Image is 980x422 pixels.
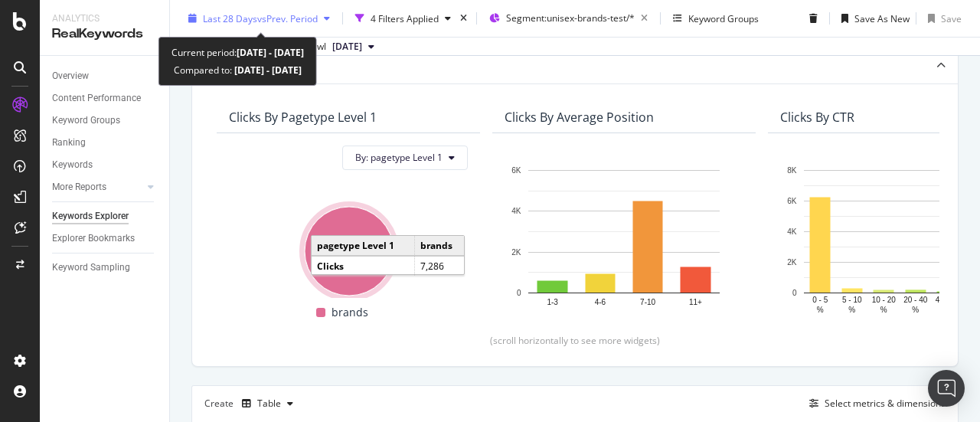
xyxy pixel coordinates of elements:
text: 2K [787,258,797,267]
div: times [457,11,470,26]
svg: A chart. [505,162,743,316]
div: Table [257,399,281,408]
text: 0 [517,289,521,297]
div: Explorer Bookmarks [52,231,135,247]
text: % [880,306,887,314]
text: % [912,306,919,314]
text: 40 - 70 [936,296,960,304]
button: 4 Filters Applied [349,6,457,31]
div: More Reports [52,179,106,195]
div: Ranking [52,135,86,151]
div: Keyword Sampling [52,260,130,276]
a: Keyword Sampling [52,260,158,276]
a: Keywords Explorer [52,208,158,224]
button: [DATE] [326,38,381,56]
div: Select metrics & dimensions [825,397,946,410]
div: RealKeywords [52,25,157,43]
text: 20 - 40 [903,296,928,304]
text: % [817,306,824,314]
text: 100% [339,247,359,255]
text: 2K [511,247,521,256]
b: [DATE] - [DATE] [232,64,302,77]
div: Create [204,391,299,416]
div: Keywords Explorer [52,208,129,224]
span: brands [332,303,368,322]
text: 6K [787,197,797,205]
button: Segment:unisex-brands-test/* [483,6,654,31]
a: Overview [52,68,158,84]
button: By: pagetype Level 1 [342,146,468,170]
div: Overview [52,68,89,84]
div: Keyword Groups [52,113,120,129]
a: More Reports [52,179,143,195]
span: By: pagetype Level 1 [355,151,443,164]
text: 7-10 [640,297,655,306]
div: Clicks By CTR [780,110,854,125]
span: Last 28 Days [203,11,257,25]
a: Explorer Bookmarks [52,231,158,247]
text: 4K [787,227,797,236]
text: 0 - 5 [812,296,828,304]
span: 2025 Aug. 19th [332,40,362,54]
span: Segment: unisex-brands-test/* [506,11,635,25]
div: Current period: [171,44,304,61]
text: 6K [511,166,521,175]
div: Keywords [52,157,93,173]
div: Open Intercom Messenger [928,370,965,407]
div: Keyword Groups [688,11,759,25]
text: 1-3 [547,297,558,306]
a: Content Performance [52,90,158,106]
button: Last 28 DaysvsPrev. Period [182,6,336,31]
div: Save [941,11,962,25]
text: 11+ [689,297,702,306]
a: Keywords [52,157,158,173]
text: 0 [792,289,797,297]
button: Save [922,6,962,31]
text: 5 - 10 [842,296,862,304]
svg: A chart. [229,199,468,298]
button: Keyword Groups [667,6,765,31]
button: Save As New [835,6,910,31]
text: 10 - 20 [872,296,897,304]
div: Clicks By pagetype Level 1 [229,110,377,125]
div: Clicks By Average Position [505,110,654,125]
div: Content Performance [52,90,141,106]
div: 4 Filters Applied [371,11,439,25]
a: Keyword Groups [52,113,158,129]
text: 8K [787,166,797,175]
text: 4-6 [595,297,606,306]
div: Analytics [52,12,157,25]
text: % [848,306,855,314]
text: 4K [511,207,521,215]
a: Ranking [52,135,158,151]
div: Save As New [854,11,910,25]
span: vs Prev. Period [257,11,318,25]
button: Table [236,391,299,416]
b: [DATE] - [DATE] [237,46,304,59]
button: Select metrics & dimensions [803,394,946,413]
div: (scroll horizontally to see more widgets) [211,334,939,347]
div: Compared to: [174,61,302,79]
